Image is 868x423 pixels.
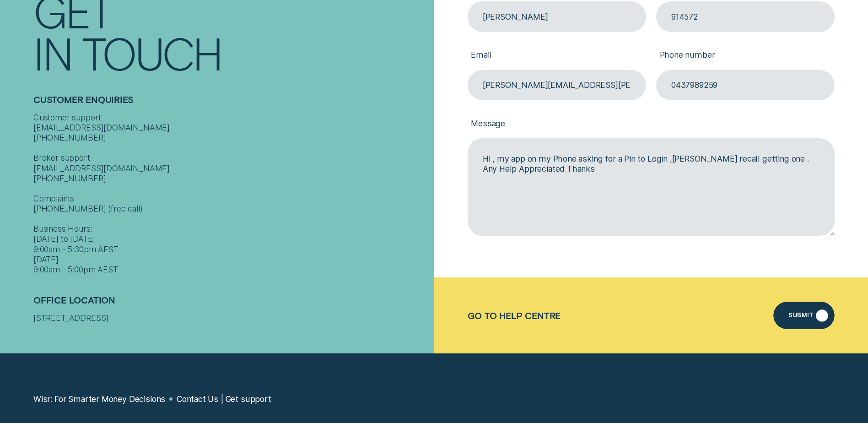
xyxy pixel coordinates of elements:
div: Customer support [EMAIL_ADDRESS][DOMAIN_NAME] [PHONE_NUMBER] Broker support [EMAIL_ADDRESS][DOMAI... [33,113,429,275]
label: Phone number [656,42,835,70]
label: Email [468,42,646,70]
div: In [33,32,72,74]
a: Wisr: For Smarter Money Decisions [33,394,165,404]
label: Message [468,110,835,138]
a: Contact Us | Get support [177,394,271,404]
textarea: Hi , my app on my Phone asking for a Pin to Login ,[PERSON_NAME] recall getting one . Any Help Ap... [468,138,835,235]
div: [STREET_ADDRESS] [33,313,429,323]
div: Touch [82,32,221,74]
h2: Customer Enquiries [33,94,429,113]
button: Submit [773,302,835,329]
a: Go to Help Centre [468,310,561,321]
h2: Office Location [33,295,429,313]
